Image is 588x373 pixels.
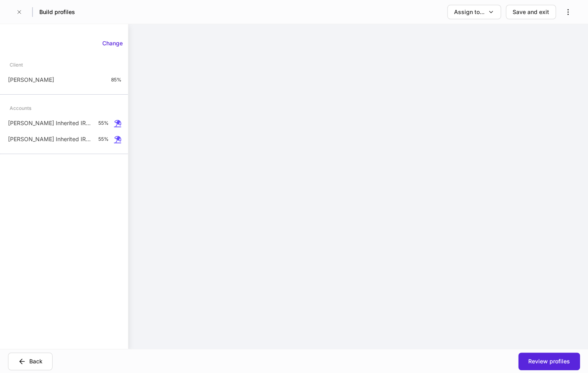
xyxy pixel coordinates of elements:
p: 55% [98,136,109,142]
button: Save and exit [506,5,556,19]
div: Save and exit [513,8,549,16]
p: [PERSON_NAME] [8,76,54,84]
p: 55% [98,120,109,126]
div: Change [102,39,123,47]
div: Back [29,357,43,365]
div: Accounts [10,101,31,115]
p: 85% [111,77,122,83]
div: Assign to... [454,8,485,16]
div: Review profiles [528,357,570,365]
button: Back [8,353,53,370]
div: Client [10,58,23,72]
p: [PERSON_NAME] Inherited IRA for Individuals [8,119,92,127]
p: [PERSON_NAME] Inherited IRA for Individuals [8,135,92,143]
h5: Build profiles [39,8,75,16]
button: Assign to... [447,5,501,19]
button: Review profiles [518,353,580,370]
button: Change [97,37,128,50]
